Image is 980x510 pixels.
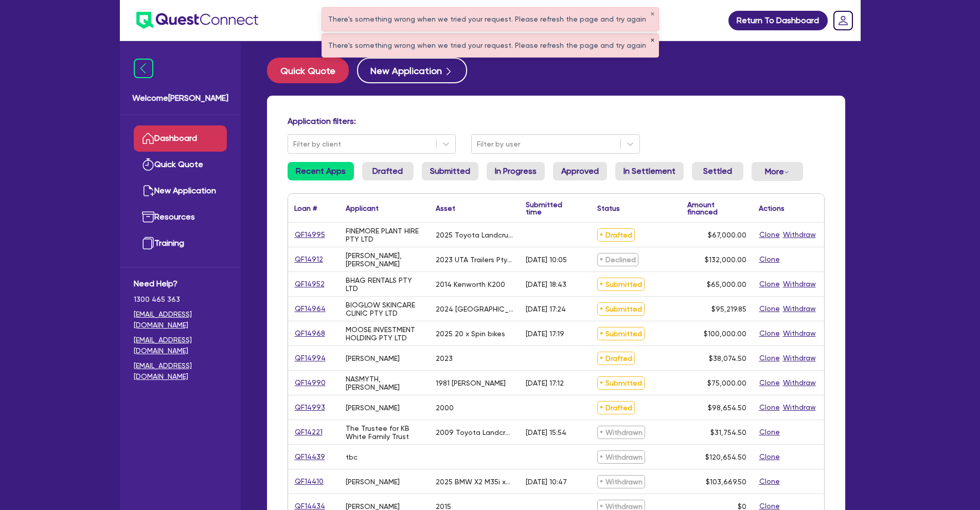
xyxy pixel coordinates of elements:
span: $95,219.85 [711,305,746,313]
span: Withdrawn [597,426,645,439]
a: New Application [134,178,227,204]
button: Withdraw [782,402,816,413]
div: [PERSON_NAME] [346,478,400,486]
a: In Progress [487,162,545,180]
button: Clone [759,352,780,364]
span: $100,000.00 [704,330,746,338]
div: [DATE] 17:12 [526,379,564,387]
span: Declined [597,253,638,266]
div: 2014 Kenworth K200 [436,280,505,288]
a: Resources [134,204,227,230]
div: 2009 Toyota Landcruiser [436,428,513,436]
div: There's something wrong when we tried your request. Please refresh the page and try again [322,34,658,57]
div: BHAG RENTALS PTY LTD [346,276,423,293]
span: Drafted [597,352,635,365]
img: quick-quote [142,158,154,171]
div: FINEMORE PLANT HIRE PTY LTD [346,227,423,243]
button: Withdraw [782,327,816,339]
a: QF14410 [294,476,324,487]
span: Submitted [597,327,645,340]
span: Drafted [597,228,635,242]
button: Dropdown toggle [752,162,803,181]
button: Clone [759,402,780,413]
span: $98,654.50 [708,404,746,412]
span: Submitted [597,376,645,390]
div: Amount financed [687,201,746,215]
button: Withdraw [782,303,816,315]
span: $38,074.50 [709,354,746,362]
a: QF14952 [294,278,325,290]
div: Submitted time [526,201,576,215]
img: new-application [142,185,154,197]
div: [DATE] 17:19 [526,330,564,338]
div: 2025 Toyota Landcrusier [436,231,513,239]
div: There's something wrong when we tried your request. Please refresh the page and try again [322,8,658,31]
a: Quick Quote [267,58,357,83]
a: Approved [553,162,607,180]
button: Clone [759,377,780,389]
a: Drafted [362,162,414,180]
div: MOOSE INVESTMENT HOLDING PTY LTD [346,325,423,342]
a: QF14993 [294,402,326,413]
div: [DATE] 18:43 [526,280,566,288]
div: Loan # [294,205,317,212]
div: Actions [759,205,785,212]
h4: Application filters: [288,116,825,126]
div: Status [597,205,620,212]
button: Withdraw [782,377,816,389]
div: 2023 UTA Trailers Pty Ltd [PERSON_NAME] Float Trailer [436,256,513,264]
a: [EMAIL_ADDRESS][DOMAIN_NAME] [134,335,227,356]
img: quest-connect-logo-blue [136,12,258,29]
span: $132,000.00 [705,256,746,264]
div: Asset [436,205,455,212]
span: $31,754.50 [710,428,746,436]
div: [DATE] 10:05 [526,256,567,264]
a: Settled [692,162,743,180]
span: $103,669.50 [706,478,746,486]
a: QF14964 [294,303,326,315]
span: 1300 465 363 [134,294,227,305]
a: [EMAIL_ADDRESS][DOMAIN_NAME] [134,309,227,331]
button: Quick Quote [267,58,349,83]
a: QF14995 [294,229,326,241]
button: New Application [357,58,467,83]
a: Training [134,230,227,257]
button: ✕ [650,12,654,17]
a: Quick Quote [134,152,227,178]
img: icon-menu-close [134,59,153,78]
span: Withdrawn [597,450,645,464]
button: Clone [759,451,780,463]
div: tbc [346,453,358,461]
a: Return To Dashboard [728,11,828,30]
div: Applicant [346,205,379,212]
a: QF14912 [294,253,324,265]
span: $65,000.00 [707,280,746,288]
div: 1981 [PERSON_NAME] [436,379,506,387]
div: 2000 [436,404,454,412]
a: In Settlement [615,162,684,180]
span: Drafted [597,401,635,414]
button: ✕ [650,38,654,43]
a: [EMAIL_ADDRESS][DOMAIN_NAME] [134,360,227,382]
button: Withdraw [782,278,816,290]
div: 2024 [GEOGRAPHIC_DATA] [436,305,513,313]
a: Submitted [422,162,478,180]
img: training [142,237,154,249]
div: [PERSON_NAME] [346,354,400,362]
span: Need Help? [134,278,227,290]
button: Clone [759,476,780,487]
div: [DATE] 17:24 [526,305,566,313]
img: resources [142,211,154,223]
a: Dropdown toggle [830,7,857,34]
div: [DATE] 15:54 [526,428,566,436]
span: $67,000.00 [708,231,746,239]
a: QF14990 [294,377,326,389]
div: The Trustee for KB White Family Trust [346,424,423,441]
button: Clone [759,303,780,315]
span: $120,654.50 [705,453,746,461]
div: 2025 BMW X2 M35i xDrive [436,478,513,486]
span: Submitted [597,302,645,316]
div: BIOGLOW SKINCARE CLINIC PTY LTD [346,301,423,317]
span: $75,000.00 [707,379,746,387]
